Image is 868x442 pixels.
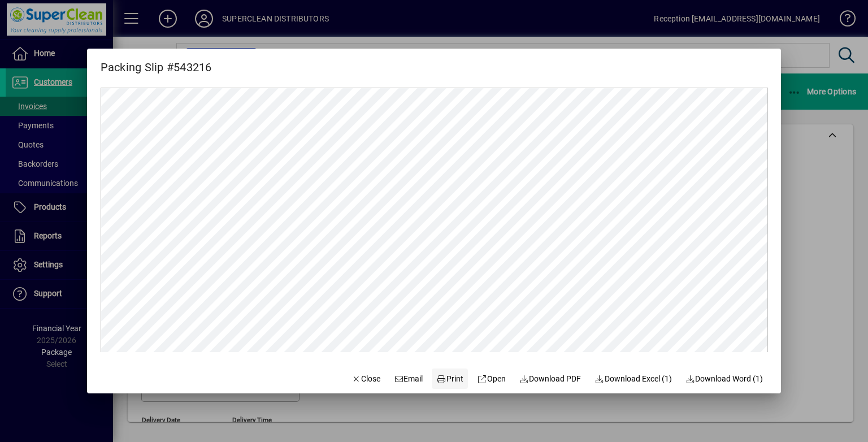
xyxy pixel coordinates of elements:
span: Download PDF [519,373,581,385]
span: Print [437,373,464,385]
span: Close [351,373,380,385]
button: Download Word (1) [681,369,768,389]
h2: Packing Slip #543216 [87,49,225,76]
a: Open [472,369,510,389]
span: Download Excel (1) [594,373,672,385]
a: Download PDF [515,369,586,389]
span: Download Word (1) [685,373,763,385]
span: Email [394,373,423,385]
button: Email [389,369,428,389]
button: Download Excel (1) [590,369,676,389]
span: Open [477,373,506,385]
button: Close [346,369,385,389]
button: Print [432,369,468,389]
